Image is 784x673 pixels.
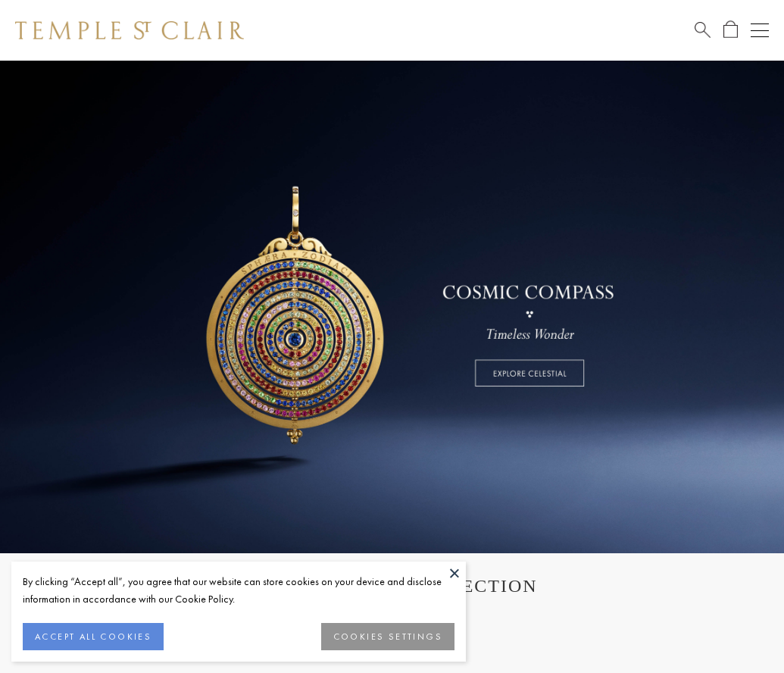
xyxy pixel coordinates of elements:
a: Open Shopping Bag [723,20,738,39]
button: COOKIES SETTINGS [321,623,454,650]
img: Temple St. Clair [15,21,244,39]
button: Open navigation [751,21,769,39]
div: By clicking “Accept all”, you agree that our website can store cookies on your device and disclos... [23,573,454,608]
button: ACCEPT ALL COOKIES [23,623,164,650]
a: Search [695,20,711,39]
